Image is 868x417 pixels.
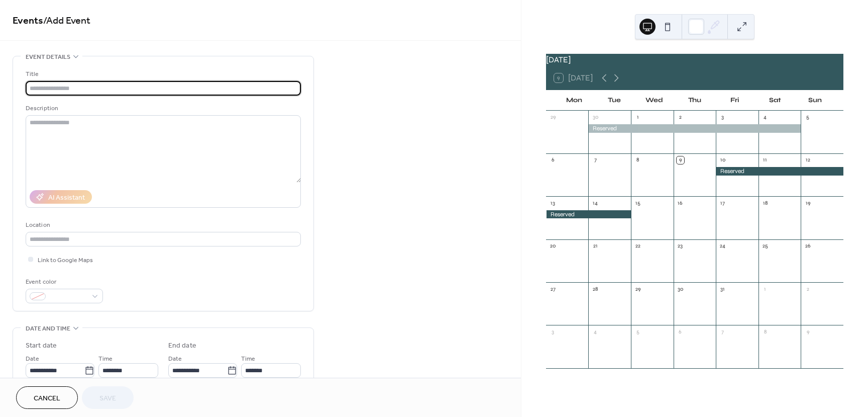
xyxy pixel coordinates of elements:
[554,91,594,111] div: Mon
[804,328,811,336] div: 9
[716,167,843,176] div: Reserved
[591,114,599,121] div: 30
[26,69,299,79] div: Title
[26,323,70,334] span: Date and time
[549,156,557,164] div: 6
[762,242,769,250] div: 25
[26,341,57,351] div: Start date
[241,354,255,364] span: Time
[168,341,196,351] div: End date
[546,210,631,219] div: Reserved
[677,328,684,336] div: 6
[677,156,684,164] div: 9
[677,285,684,293] div: 30
[634,199,641,207] div: 15
[549,328,557,336] div: 3
[26,277,101,287] div: Event color
[26,220,299,230] div: Location
[549,242,557,250] div: 20
[591,156,599,164] div: 7
[588,124,801,133] div: Reserved
[762,199,769,207] div: 18
[804,199,811,207] div: 19
[38,255,93,266] span: Link to Google Maps
[762,285,769,293] div: 1
[591,328,599,336] div: 4
[634,156,641,164] div: 8
[719,285,726,293] div: 31
[719,156,726,164] div: 10
[762,328,769,336] div: 8
[677,242,684,250] div: 23
[26,103,299,114] div: Description
[795,91,835,111] div: Sun
[549,285,557,293] div: 27
[168,354,182,364] span: Date
[762,114,769,121] div: 4
[98,354,113,364] span: Time
[13,11,43,31] a: Events
[634,285,641,293] div: 29
[719,242,726,250] div: 24
[549,199,557,207] div: 13
[804,114,811,121] div: 5
[591,199,599,207] div: 14
[677,199,684,207] div: 16
[549,114,557,121] div: 29
[804,156,811,164] div: 12
[719,114,726,121] div: 3
[762,156,769,164] div: 11
[546,54,843,66] div: [DATE]
[634,114,641,121] div: 1
[34,393,60,404] span: Cancel
[16,386,78,409] button: Cancel
[591,242,599,250] div: 21
[804,285,811,293] div: 2
[755,91,795,111] div: Sat
[719,199,726,207] div: 17
[26,52,70,62] span: Event details
[591,285,599,293] div: 28
[634,242,641,250] div: 22
[719,328,726,336] div: 7
[634,328,641,336] div: 5
[675,91,715,111] div: Thu
[634,91,675,111] div: Wed
[26,354,39,364] span: Date
[804,242,811,250] div: 26
[715,91,755,111] div: Fri
[594,91,634,111] div: Tue
[43,11,90,31] span: / Add Event
[677,114,684,121] div: 2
